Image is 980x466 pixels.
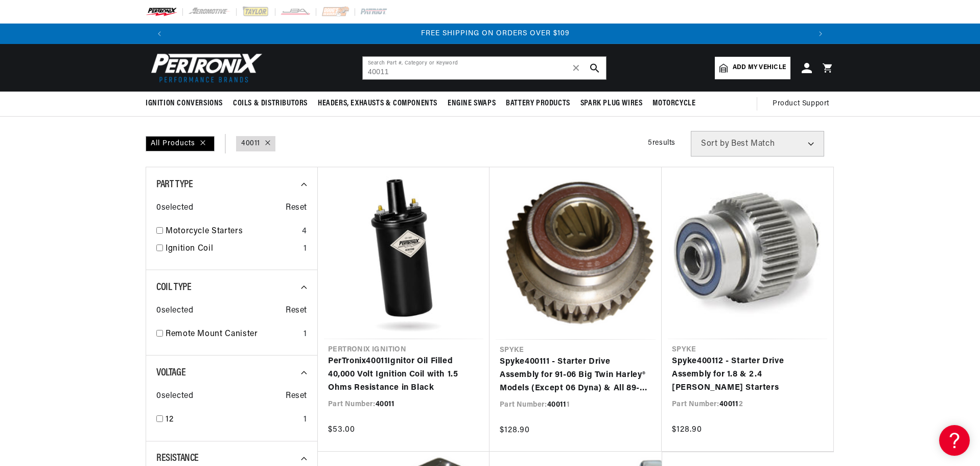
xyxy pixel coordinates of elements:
span: 5 results [648,139,675,147]
span: FREE SHIPPING ON ORDERS OVER $109 [421,30,570,37]
slideshow-component: Translation missing: en.sections.announcements.announcement_bar [120,24,860,44]
div: Announcement [175,28,815,39]
span: 0 selected [156,304,193,318]
a: Remote Mount Canister [166,328,299,341]
span: 0 selected [156,390,193,403]
summary: Motorcycle [647,92,701,116]
span: Battery Products [506,98,570,109]
span: Reset [286,390,307,403]
span: Headers, Exhausts & Components [318,98,437,109]
a: 12 [166,413,299,427]
a: Add my vehicle [715,57,790,79]
span: Engine Swaps [448,98,496,109]
summary: Product Support [773,92,834,116]
a: Ignition Coil [166,242,299,256]
button: search button [584,57,606,79]
div: 1 [304,242,307,256]
summary: Headers, Exhausts & Components [313,92,442,116]
div: All Products [146,136,215,151]
a: Spyke400111 - Starter Drive Assembly for 91-06 Big Twin Harley® Models (Except 06 Dyna) & All 89-... [500,356,651,395]
span: Voltage [156,368,185,378]
span: Resistance [156,453,199,463]
summary: Battery Products [501,92,575,116]
select: Sort by [691,131,824,157]
span: Coil Type [156,282,191,293]
span: Reset [286,202,307,215]
a: PerTronix40011Ignitor Oil Filled 40,000 Volt Ignition Coil with 1.5 Ohms Resistance in Black [328,355,479,394]
span: Coils & Distributors [233,98,308,109]
summary: Engine Swaps [442,92,501,116]
span: 0 selected [156,202,193,215]
button: Translation missing: en.sections.announcements.next_announcement [810,24,831,44]
span: Ignition Conversions [146,98,223,109]
span: Spark Plug Wires [580,98,643,109]
span: Product Support [773,98,829,109]
span: Motorcycle [652,98,695,109]
span: Add my vehicle [733,63,786,73]
button: Translation missing: en.sections.announcements.previous_announcement [149,24,170,44]
a: 40011 [241,138,260,149]
summary: Ignition Conversions [146,92,228,116]
summary: Spark Plug Wires [575,92,648,116]
span: Sort by [701,140,729,148]
input: Search Part #, Category or Keyword [363,57,606,79]
div: 3 of 3 [175,28,815,39]
img: Pertronix [146,50,263,85]
div: 4 [302,225,307,238]
div: 1 [304,328,307,341]
span: Part Type [156,180,193,190]
div: 1 [304,413,307,427]
a: Motorcycle Starters [166,225,298,238]
summary: Coils & Distributors [228,92,313,116]
span: Reset [286,304,307,318]
a: Spyke400112 - Starter Drive Assembly for 1.8 & 2.4 [PERSON_NAME] Starters [672,355,823,394]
